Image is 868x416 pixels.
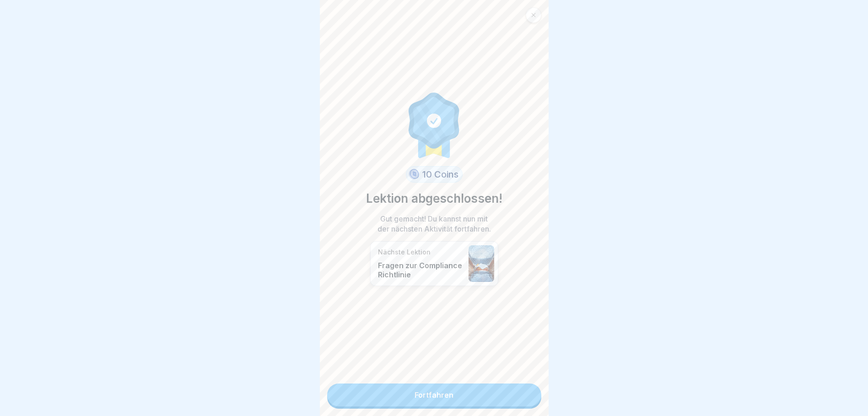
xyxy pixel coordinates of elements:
[378,248,464,256] p: Nächste Lektion
[366,190,502,207] p: Lektion abgeschlossen!
[378,261,464,279] p: Fragen zur Compliance Richtlinie
[406,166,463,183] div: 10 Coins
[407,167,421,181] img: coin.svg
[404,90,465,159] img: completion.svg
[375,214,494,234] p: Gut gemacht! Du kannst nun mit der nächsten Aktivität fortfahren.
[327,384,541,406] a: Fortfahren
